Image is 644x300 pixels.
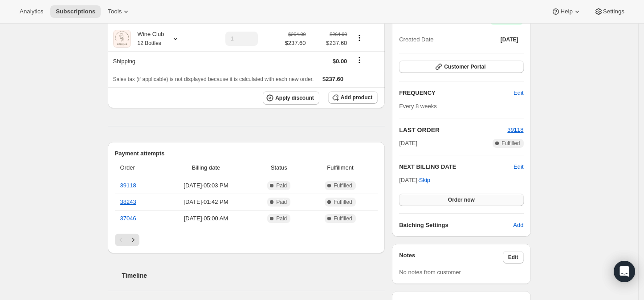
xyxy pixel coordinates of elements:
span: Created Date [399,35,433,44]
span: Edit [508,254,518,261]
button: Apply discount [263,91,319,105]
span: Paid [276,215,287,222]
small: $264.00 [288,32,306,37]
h2: Timeline [122,271,385,280]
button: Tools [102,5,136,18]
a: 39118 [120,182,136,189]
span: Edit [514,89,523,97]
button: Skip [414,173,436,187]
span: [DATE] · [399,177,430,183]
button: Order now [399,194,523,206]
a: 37046 [120,215,136,222]
span: Settings [603,8,624,15]
button: [DATE] [495,33,524,46]
span: Every 8 weeks [399,103,437,109]
button: Add [508,218,529,232]
span: Add [513,221,523,230]
span: $0.00 [333,58,347,65]
small: $264.00 [330,32,347,37]
span: Fulfillment [308,163,372,172]
span: Fulfilled [501,140,520,147]
button: Add product [328,91,378,104]
button: Analytics [14,5,49,18]
a: 39118 [507,126,523,133]
nav: Pagination [115,234,378,246]
button: Help [546,5,587,18]
span: [DATE] [399,139,417,148]
span: Customer Portal [444,63,485,70]
h3: Notes [399,251,503,264]
span: [DATE] [501,36,518,43]
button: Shipping actions [352,55,367,65]
span: [DATE] · 05:00 AM [162,214,250,223]
span: Skip [419,176,430,185]
h2: NEXT BILLING DATE [399,162,514,171]
div: Open Intercom Messenger [614,261,635,282]
button: Edit [503,251,524,264]
button: Edit [508,86,529,100]
span: Status [255,163,303,172]
button: Customer Portal [399,61,523,73]
span: Sales tax (if applicable) is not displayed because it is calculated with each new order. [113,76,314,82]
span: Paid [276,182,287,189]
span: Subscriptions [56,8,95,15]
span: Apply discount [275,94,314,101]
span: $237.60 [285,39,306,48]
span: Paid [276,199,287,206]
button: Edit [514,162,523,171]
a: 38243 [120,199,136,205]
span: $237.60 [311,39,347,48]
span: Tools [108,8,122,15]
span: Order now [448,196,475,203]
th: Order [115,158,160,178]
button: Settings [589,5,630,18]
small: 12 Bottles [138,40,161,46]
button: Product actions [352,33,367,43]
span: Billing date [162,163,250,172]
span: Analytics [20,8,43,15]
img: product img [113,30,131,48]
span: Fulfilled [334,215,352,222]
div: Wine Club [131,30,164,48]
h2: FREQUENCY [399,89,514,97]
th: Shipping [108,51,201,71]
span: Fulfilled [334,199,352,206]
h6: Batching Settings [399,221,513,230]
span: Help [560,8,572,15]
span: Add product [341,94,372,101]
span: [DATE] · 01:42 PM [162,198,250,207]
span: Fulfilled [334,182,352,189]
span: $237.60 [322,76,343,82]
span: No notes from customer [399,269,461,276]
h2: Payment attempts [115,149,378,158]
button: 39118 [507,126,523,134]
span: [DATE] · 05:03 PM [162,181,250,190]
button: Subscriptions [50,5,101,18]
h2: LAST ORDER [399,126,507,134]
button: Next [127,234,139,246]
